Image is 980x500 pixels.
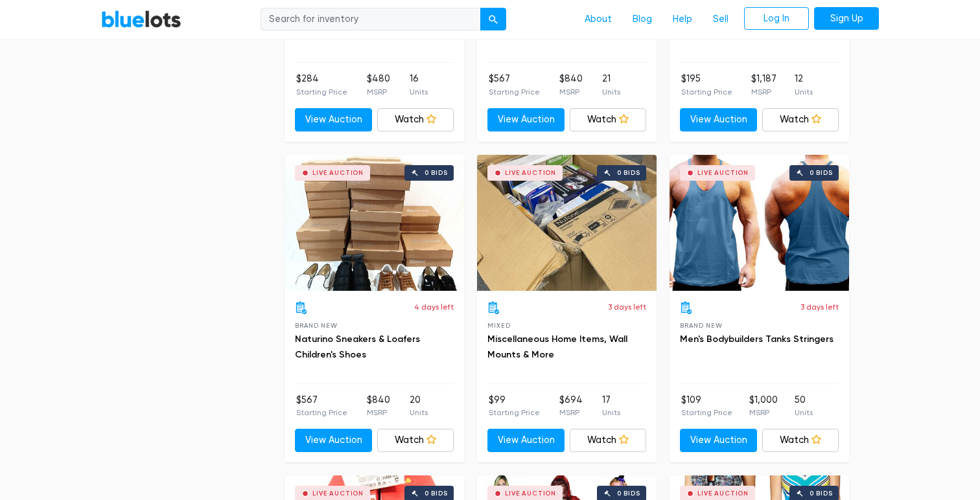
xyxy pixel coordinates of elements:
a: View Auction [295,429,372,452]
li: 20 [410,393,428,419]
li: 50 [795,393,813,419]
p: 4 days left [414,301,454,313]
p: Starting Price [296,407,347,418]
a: Watch [377,108,454,131]
a: Help [662,7,703,32]
a: View Auction [295,108,372,131]
p: Starting Price [681,86,732,98]
li: $195 [681,72,732,98]
li: $840 [367,393,390,419]
li: $567 [296,393,347,419]
p: MSRP [559,86,583,98]
div: Live Auction [312,490,364,497]
a: View Auction [487,429,565,452]
a: View Auction [680,108,757,131]
li: $109 [681,393,732,419]
p: MSRP [749,407,778,418]
p: MSRP [559,407,583,418]
p: MSRP [367,407,390,418]
li: 21 [602,72,620,98]
div: Live Auction [312,170,364,176]
a: About [574,7,622,32]
a: Blog [622,7,662,32]
div: 0 bids [425,490,448,497]
div: 0 bids [810,170,833,176]
a: Sign Up [814,7,879,30]
div: 0 bids [617,490,640,497]
span: Brand New [295,322,337,329]
div: Live Auction [505,170,556,176]
p: Units [602,86,620,98]
li: $480 [367,72,390,98]
p: MSRP [367,86,390,98]
a: Men's Bodybuilders Tanks Stringers [680,334,834,345]
li: $1,000 [749,393,778,419]
a: BlueLots [101,10,181,28]
p: MSRP [751,86,776,98]
p: Starting Price [489,86,540,98]
li: $284 [296,72,347,98]
p: Units [795,86,813,98]
p: Units [410,407,428,418]
a: Live Auction 0 bids [285,155,464,291]
li: $694 [559,393,583,419]
a: Watch [762,108,839,131]
span: Brand New [680,322,722,329]
li: 17 [602,393,620,419]
a: Watch [570,108,647,131]
p: Units [410,86,428,98]
div: Live Auction [505,490,556,497]
a: Log In [744,7,809,30]
a: Miscellaneous Home Items, Wall Mounts & More [487,334,627,360]
div: 0 bids [617,170,640,176]
p: 3 days left [608,301,646,313]
li: $99 [489,393,540,419]
a: Watch [762,429,839,452]
li: 12 [795,72,813,98]
p: Starting Price [489,407,540,418]
span: Mixed [487,322,510,329]
p: Units [602,407,620,418]
li: $1,187 [751,72,776,98]
p: Starting Price [681,407,732,418]
div: 0 bids [425,170,448,176]
a: Live Auction 0 bids [477,155,657,291]
a: Sell [703,7,739,32]
div: Live Auction [697,170,749,176]
li: $840 [559,72,583,98]
li: $567 [489,72,540,98]
div: Live Auction [697,490,749,497]
a: View Auction [680,429,757,452]
a: Live Auction 0 bids [670,155,849,291]
li: 16 [410,72,428,98]
div: 0 bids [810,490,833,497]
p: 3 days left [800,301,839,313]
p: Starting Price [296,86,347,98]
a: Watch [570,429,647,452]
a: Naturino Sneakers & Loafers Children's Shoes [295,334,420,360]
input: Search for inventory [261,8,481,31]
a: View Auction [487,108,565,131]
a: Watch [377,429,454,452]
p: Units [795,407,813,418]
